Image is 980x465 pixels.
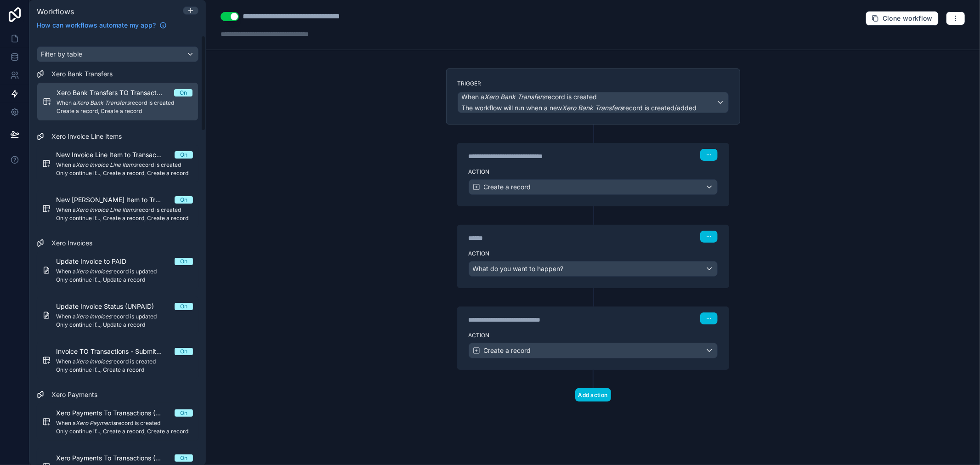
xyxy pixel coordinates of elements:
span: The workflow will run when a new record is created/added [462,104,697,112]
label: Trigger [458,80,729,87]
span: Create a record [484,182,531,192]
span: Workflows [37,7,74,16]
label: Action [469,332,718,339]
span: Clone workflow [883,14,933,23]
label: Action [469,250,718,257]
a: How can workflows automate my app? [33,21,170,30]
label: Action [469,168,718,176]
em: Xero Bank Transfers [485,93,546,101]
em: Xero Bank Transfers [562,104,623,112]
span: When a record is created [462,92,597,102]
button: Create a record [469,179,718,195]
button: Add action [575,388,611,402]
button: What do you want to happen? [469,261,718,277]
span: How can workflows automate my app? [37,21,156,30]
span: What do you want to happen? [473,265,564,272]
button: When aXero Bank Transfersrecord is createdThe workflow will run when a newXero Bank Transfersreco... [458,92,729,113]
button: Create a record [469,343,718,358]
button: Clone workflow [866,11,939,26]
span: Create a record [484,346,531,355]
